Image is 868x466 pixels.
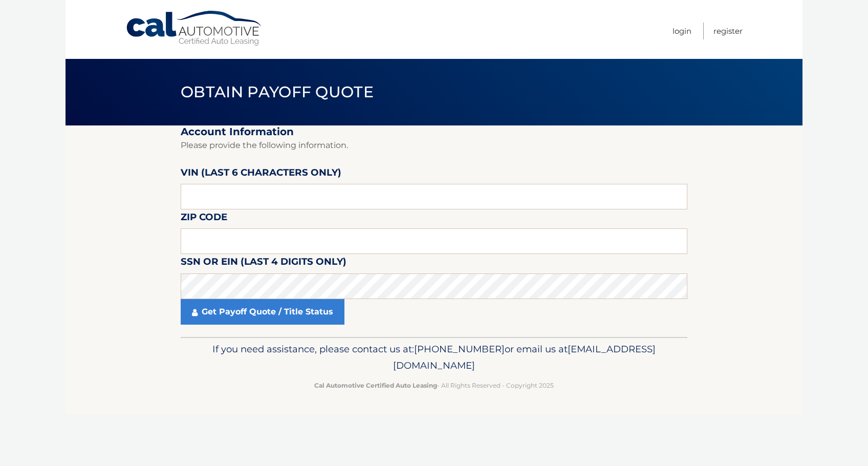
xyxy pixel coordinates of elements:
p: Please provide the following information. [181,138,687,153]
label: Zip Code [181,209,227,228]
span: Obtain Payoff Quote [181,82,374,101]
label: VIN (last 6 characters only) [181,165,341,184]
a: Get Payoff Quote / Title Status [181,299,344,325]
span: [PHONE_NUMBER] [414,343,505,355]
a: Cal Automotive [125,10,264,47]
h2: Account Information [181,125,687,138]
strong: Cal Automotive Certified Auto Leasing [314,382,437,389]
p: If you need assistance, please contact us at: or email us at [187,341,681,374]
a: Register [713,23,743,39]
label: SSN or EIN (last 4 digits only) [181,254,346,273]
a: Login [672,23,691,39]
p: - All Rights Reserved - Copyright 2025 [187,380,681,391]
